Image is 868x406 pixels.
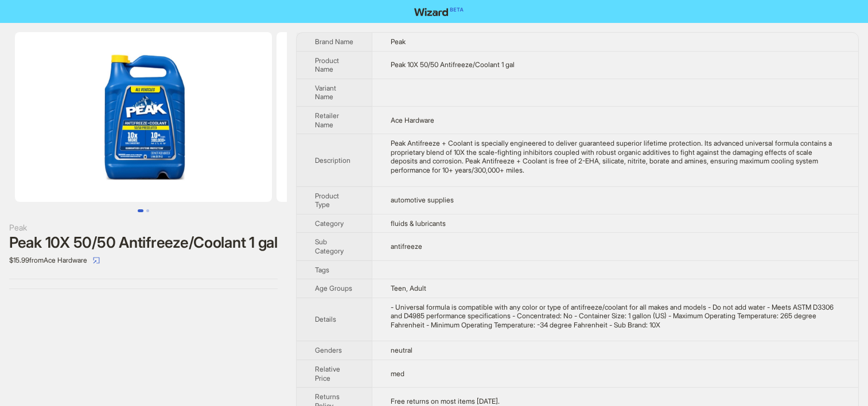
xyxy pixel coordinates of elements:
[391,346,412,354] span: neutral
[315,219,344,228] span: Category
[391,397,500,405] span: Free returns on most items [DATE].
[391,60,515,69] span: Peak 10X 50/50 Antifreeze/Coolant 1 gal
[277,32,534,202] img: Peak 10X 50/50 Antifreeze/Coolant 1 gal image 2
[315,84,336,101] span: Variant Name
[315,237,344,255] span: Sub Category
[9,221,278,234] div: Peak
[391,284,426,292] span: Teen, Adult
[391,37,406,46] span: Peak
[315,56,339,74] span: Product Name
[315,111,339,129] span: Retailer Name
[391,242,422,251] span: antifreeze
[9,251,278,270] div: $15.99 from Ace Hardware
[9,234,278,251] div: Peak 10X 50/50 Antifreeze/Coolant 1 gal
[391,219,446,228] span: fluids & lubricants
[315,346,342,354] span: Genders
[391,139,840,174] div: Peak Antifreeze + Coolant is specially engineered to deliver guaranteed superior lifetime protect...
[391,116,434,124] span: Ace Hardware
[391,303,840,330] div: - Universal formula is compatible with any color or type of antifreeze/coolant for all makes and ...
[315,192,339,209] span: Product Type
[391,369,404,378] span: med
[15,32,272,202] img: Peak 10X 50/50 Antifreeze/Coolant 1 gal image 1
[146,209,149,212] button: Go to slide 2
[315,37,353,46] span: Brand Name
[315,156,351,165] span: Description
[315,284,352,292] span: Age Groups
[315,315,336,323] span: Details
[391,196,454,204] span: automotive supplies
[315,266,329,274] span: Tags
[138,209,143,212] button: Go to slide 1
[315,365,340,382] span: Relative Price
[93,257,100,264] span: select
